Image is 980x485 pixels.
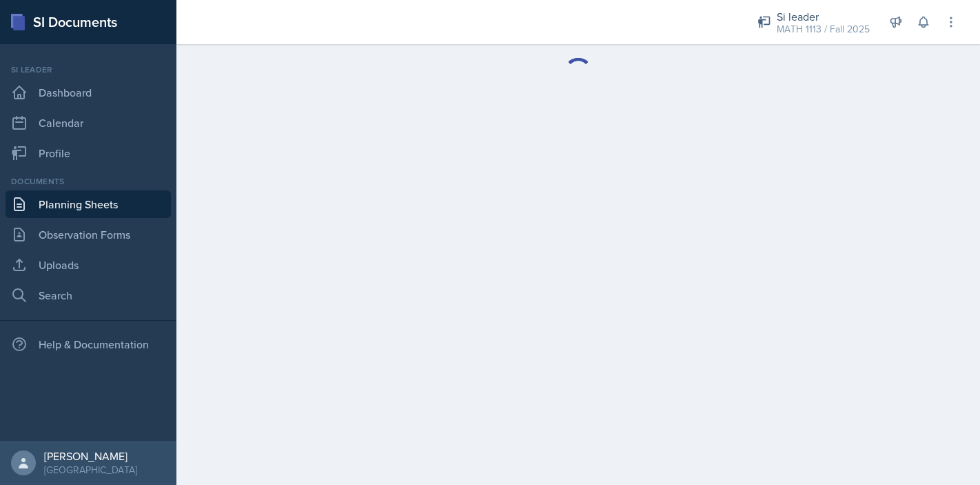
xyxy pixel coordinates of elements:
a: Dashboard [6,79,171,106]
div: [GEOGRAPHIC_DATA] [44,463,137,477]
div: Si leader [6,63,171,76]
div: [PERSON_NAME] [44,449,137,463]
a: Profile [6,139,171,167]
a: Uploads [6,251,171,279]
div: Si leader [777,8,870,25]
div: Help & Documentation [6,330,171,358]
div: MATH 1113 / Fall 2025 [777,22,870,37]
a: Calendar [6,109,171,137]
a: Observation Forms [6,221,171,248]
a: Planning Sheets [6,190,171,218]
div: Documents [6,175,171,188]
a: Search [6,281,171,309]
